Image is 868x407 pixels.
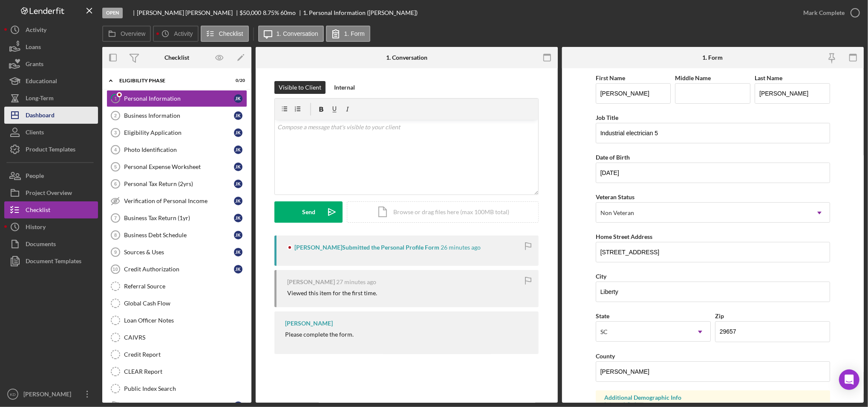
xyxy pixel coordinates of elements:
div: J K [234,163,242,171]
div: Loans [26,38,41,58]
label: Zip [715,312,724,320]
div: [PERSON_NAME] Submitted the Personal Profile Form [294,244,439,251]
button: Dashboard [4,107,98,124]
a: History [4,218,98,235]
label: County [596,352,615,360]
time: 2025-10-08 14:59 [441,244,481,251]
div: Grants [26,55,43,75]
tspan: 2 [114,113,117,118]
a: 7Business Tax Return (1yr)JK [107,209,247,227]
div: History [26,218,46,238]
button: Documents [4,235,98,253]
a: CLEAR Report [107,363,247,380]
a: 8Business Debt ScheduleJK [107,227,247,244]
button: Send [274,201,343,223]
div: 0 / 20 [230,78,245,83]
div: Internal [334,81,355,94]
div: Please complete the form. [285,331,354,338]
tspan: 9 [114,250,117,255]
div: [PERSON_NAME] [287,279,335,285]
div: 8.75 % [263,9,279,16]
div: Sources & Uses [124,249,234,256]
div: Personal Tax Return (2yrs) [124,180,234,187]
a: Loan Officer Notes [107,312,247,329]
a: CAIVRS [107,329,247,346]
a: Activity [4,21,98,38]
div: J K [234,128,242,137]
div: Send [302,201,315,223]
button: Loans [4,38,98,55]
div: Eligibility Phase [119,78,224,83]
div: J K [234,248,242,256]
tspan: 4 [114,147,117,152]
a: 9Sources & UsesJK [107,244,247,261]
tspan: 3 [114,130,117,135]
div: J K [234,265,242,273]
div: Photo Identification [124,146,234,153]
div: Visible to Client [279,81,321,94]
label: Activity [174,30,193,37]
div: Eligibility Application [124,129,234,136]
button: Internal [330,81,359,94]
tspan: 6 [114,181,117,186]
button: Document Templates [4,253,98,270]
div: Open Intercom Messenger [839,369,859,390]
a: 4Photo IdentificationJK [107,141,247,158]
div: [PERSON_NAME] [PERSON_NAME] [137,9,240,16]
div: Public Index Search [124,385,247,392]
label: Overview [121,30,145,37]
div: Clients [26,124,44,143]
button: Grants [4,55,98,73]
div: Project Overview [26,184,72,203]
a: 10Credit AuthorizationJK [107,261,247,278]
button: KD[PERSON_NAME] [4,386,98,403]
div: Global Cash Flow [124,300,247,307]
div: J K [234,214,242,222]
div: Educational [26,73,57,92]
label: First Name [596,74,625,81]
a: Global Cash Flow [107,295,247,312]
div: J K [234,145,242,154]
div: Checklist [164,54,189,61]
a: 6Personal Tax Return (2yrs)JK [107,175,247,192]
button: Mark Complete [795,4,864,21]
div: Activity [26,21,46,41]
button: Checklist [4,201,98,218]
label: Checklist [219,30,243,37]
div: Product Templates [26,141,75,160]
button: People [4,167,98,184]
button: 1. Form [326,26,370,42]
div: [PERSON_NAME] [21,386,77,405]
button: 1. Conversation [258,26,324,42]
div: Viewed this item for the first time. [287,290,377,297]
button: Checklist [201,26,249,42]
a: Clients [4,124,98,141]
div: Non Veteran [600,209,634,216]
div: Dashboard [26,107,55,126]
text: KD [10,392,15,397]
button: Long-Term [4,90,98,107]
label: 1. Conversation [277,30,318,37]
div: 60 mo [280,9,296,16]
tspan: 1 [114,96,117,101]
a: Project Overview [4,184,98,201]
div: Credit Report [124,351,247,358]
a: 2Business InformationJK [107,107,247,124]
div: Referral Source [124,283,247,290]
div: J K [234,197,242,205]
div: Business Debt Schedule [124,232,234,238]
div: Personal Information [124,95,234,102]
time: 2025-10-08 14:57 [336,279,376,285]
button: Educational [4,73,98,90]
button: Product Templates [4,141,98,158]
span: $50,000 [240,9,262,16]
div: Mark Complete [803,4,845,21]
div: Open [102,8,123,18]
a: 3Eligibility ApplicationJK [107,124,247,141]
